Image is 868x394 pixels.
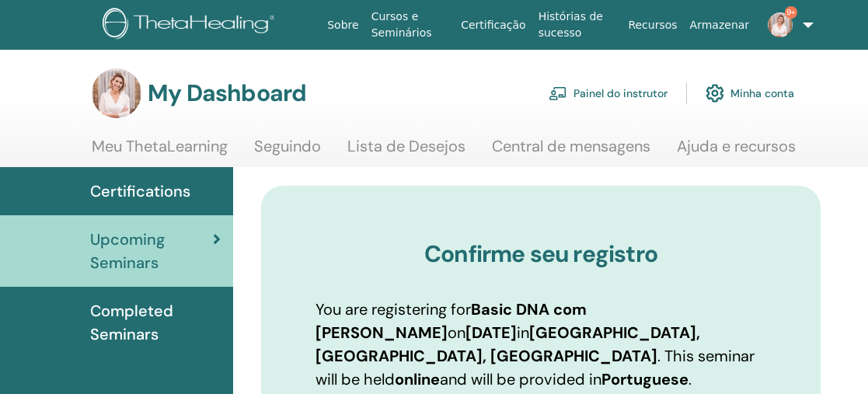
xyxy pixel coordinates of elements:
a: Painel do instrutor [549,76,668,110]
img: default.jpg [92,68,141,118]
a: Sobre [321,11,364,40]
a: Minha conta [706,76,794,110]
img: default.jpg [768,12,793,37]
span: Upcoming Seminars [90,228,213,274]
a: Armazenar [684,11,755,40]
a: Seguindo [254,137,321,167]
a: Lista de Desejos [347,137,465,167]
a: Cursos e Seminários [365,2,455,47]
b: [DATE] [465,323,517,343]
b: online [395,369,440,389]
a: Certificação [455,11,532,40]
a: Histórias de sucesso [532,2,622,47]
h3: My Dashboard [148,79,306,107]
span: Completed Seminars [90,299,221,346]
img: logo.png [103,8,281,43]
a: Meu ThetaLearning [92,137,228,167]
img: chalkboard-teacher.svg [549,86,567,100]
img: cog.svg [706,80,724,106]
span: 9+ [785,6,797,19]
a: Recursos [622,11,683,40]
h3: Confirme seu registro [315,240,766,268]
a: Ajuda e recursos [677,137,796,167]
b: Portuguese [601,369,688,389]
a: Central de mensagens [492,137,650,167]
span: Certifications [90,180,190,203]
p: You are registering for on in . This seminar will be held and will be provided in . [315,298,766,391]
